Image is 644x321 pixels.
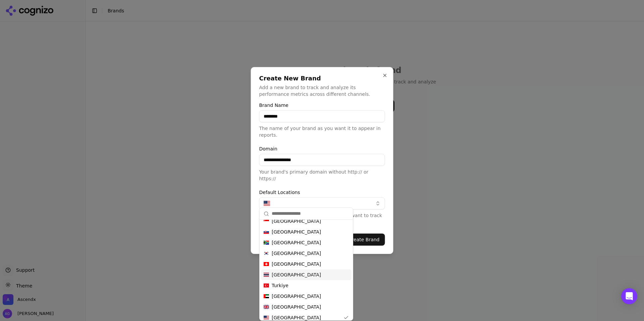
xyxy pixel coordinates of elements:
img: United Kingdom [264,304,269,310]
img: Thailand [264,272,269,277]
img: Slovakia [264,229,269,235]
p: Your brand's primary domain without http:// or https:// [259,169,385,182]
label: Domain [259,146,385,151]
button: Create Brand [343,234,385,246]
span: [GEOGRAPHIC_DATA] [272,314,321,321]
img: Singapore [264,218,269,224]
h2: Create New Brand [259,75,385,81]
p: Add a new brand to track and analyze its performance metrics across different channels. [259,84,385,98]
img: Turkiye [264,283,269,288]
span: [GEOGRAPHIC_DATA] [272,239,321,246]
img: South Africa [264,240,269,245]
img: Switzerland [264,261,269,267]
img: United States [264,315,269,320]
span: [GEOGRAPHIC_DATA] [272,250,321,257]
img: South Korea [264,251,269,256]
p: The name of your brand as you want it to appear in reports. [259,125,385,138]
img: United States [264,200,270,207]
span: [GEOGRAPHIC_DATA] [272,218,321,224]
span: [GEOGRAPHIC_DATA] [272,229,321,235]
span: Turkiye [272,282,288,289]
label: Brand Name [259,103,385,108]
span: [GEOGRAPHIC_DATA] [272,271,321,278]
label: Default Locations [259,190,385,195]
div: Suggestions [260,220,353,320]
span: [GEOGRAPHIC_DATA] [272,261,321,267]
span: [GEOGRAPHIC_DATA] [272,293,321,300]
img: United Arab Emirates [264,294,269,299]
span: [GEOGRAPHIC_DATA] [272,304,321,310]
